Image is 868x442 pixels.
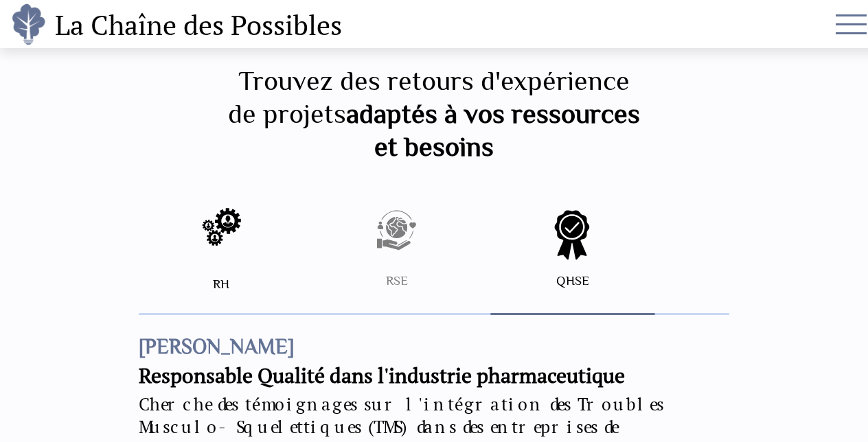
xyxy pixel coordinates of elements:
div: QHSE [511,273,635,302]
p: RH [213,277,229,299]
div: RSE [335,273,459,302]
p: Responsable Qualité dans l'industrie pharmaceutique [139,362,688,389]
b: adaptés à vos ressources et besoins [346,98,640,162]
h1: La Chaîne des Possibles [55,3,342,45]
div: CEO [687,273,810,302]
p: [PERSON_NAME] [139,335,688,358]
img: logo [10,3,49,45]
h2: Trouvez des retours d'expérience de projets [227,65,641,163]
